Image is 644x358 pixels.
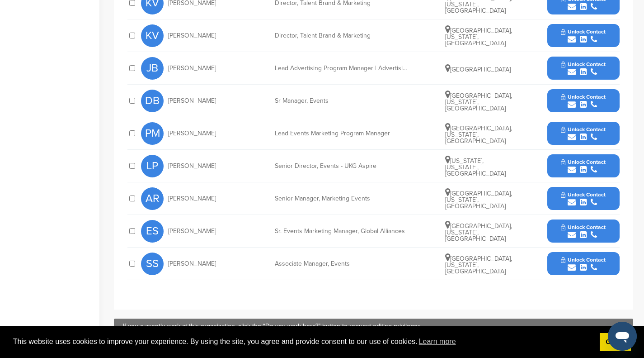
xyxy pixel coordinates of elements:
span: Unlock Contact [561,257,606,263]
span: ES [141,220,164,243]
span: Unlock Contact [561,191,606,198]
span: [GEOGRAPHIC_DATA], [US_STATE], [GEOGRAPHIC_DATA] [445,255,512,275]
span: DB [141,90,164,112]
div: If you currently work at this organization, click the “Do you work here?” button to request editi... [123,323,624,329]
div: Lead Events Marketing Program Manager [275,130,410,137]
a: dismiss cookie message [600,333,631,351]
span: KV [141,24,164,47]
span: Unlock Contact [561,29,606,35]
div: Associate Manager, Events [275,261,410,267]
span: SS [141,253,164,275]
button: Unlock Contact [550,120,616,147]
span: [PERSON_NAME] [168,98,216,104]
span: [PERSON_NAME] [168,228,216,234]
span: [PERSON_NAME] [168,130,216,137]
button: Unlock Contact [550,87,616,115]
span: [PERSON_NAME] [168,196,216,202]
a: learn more about cookies [418,335,457,348]
span: Unlock Contact [561,126,606,133]
span: Unlock Contact [561,61,606,67]
button: Unlock Contact [550,185,616,212]
span: JB [141,57,164,80]
div: Sr. Events Marketing Manager, Global Alliances [275,228,410,234]
span: This website uses cookies to improve your experience. By using the site, you agree and provide co... [13,335,592,348]
button: Unlock Contact [550,22,616,49]
span: Unlock Contact [561,224,606,230]
span: [PERSON_NAME] [168,65,216,72]
span: AR [141,187,164,210]
div: Senior Director, Events - UKG Aspire [275,163,410,169]
button: Unlock Contact [550,218,616,245]
button: Unlock Contact [550,55,616,82]
div: Sr Manager, Events [275,98,410,104]
span: PM [141,122,164,145]
span: [PERSON_NAME] [168,163,216,169]
span: [US_STATE], [US_STATE], [GEOGRAPHIC_DATA] [445,157,506,177]
span: [GEOGRAPHIC_DATA], [US_STATE], [GEOGRAPHIC_DATA] [445,222,512,243]
span: LP [141,155,164,177]
button: Unlock Contact [550,153,616,180]
span: [GEOGRAPHIC_DATA], [US_STATE], [GEOGRAPHIC_DATA] [445,190,512,210]
iframe: Button to launch messaging window [608,322,637,351]
div: Lead Advertising Program Manager | Advertising | Brand Messaging & Creative Strategy [275,65,410,72]
span: Unlock Contact [561,94,606,100]
span: [GEOGRAPHIC_DATA], [US_STATE], [GEOGRAPHIC_DATA] [445,27,512,47]
div: Director, Talent Brand & Marketing [275,33,410,39]
span: Unlock Contact [561,159,606,165]
span: [PERSON_NAME] [168,261,216,267]
span: [PERSON_NAME] [168,33,216,39]
span: [GEOGRAPHIC_DATA], [US_STATE], [GEOGRAPHIC_DATA] [445,92,512,112]
div: Senior Manager, Marketing Events [275,196,410,202]
span: [GEOGRAPHIC_DATA], [US_STATE], [GEOGRAPHIC_DATA] [445,124,512,145]
span: [GEOGRAPHIC_DATA] [445,66,511,73]
button: Unlock Contact [550,250,616,277]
